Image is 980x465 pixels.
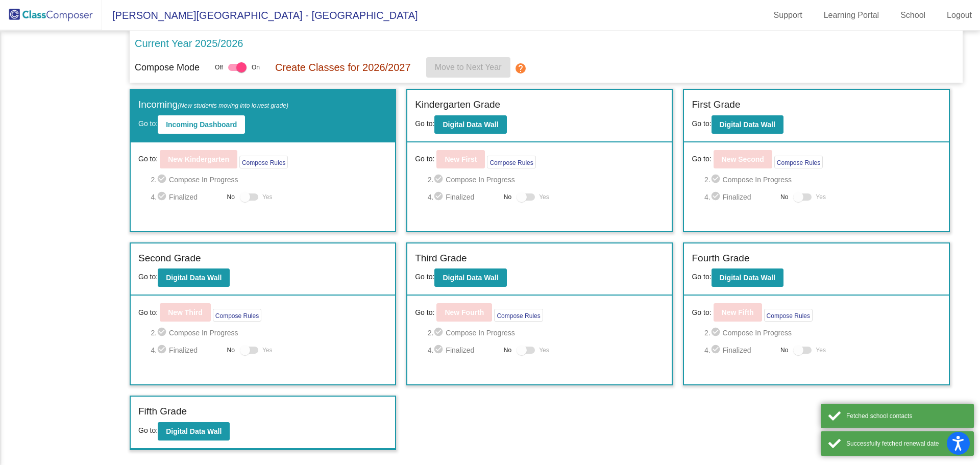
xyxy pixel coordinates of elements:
[428,174,665,186] span: 2. Compose In Progress
[227,192,235,202] span: No
[151,191,222,203] span: 4. Finalized
[138,404,187,419] label: Fifth Grade
[135,36,243,51] p: Current Year 2025/2026
[436,150,485,168] button: New First
[157,327,169,339] mat-icon: check_circle
[213,309,261,322] button: Compose Rules
[102,7,418,23] span: [PERSON_NAME][GEOGRAPHIC_DATA] - [GEOGRAPHIC_DATA]
[504,192,511,202] span: No
[135,61,200,75] p: Compose Mode
[151,174,387,186] span: 2. Compose In Progress
[138,119,158,128] span: Go to:
[939,7,980,23] a: Logout
[434,268,506,287] button: Digital Data Wall
[436,303,492,322] button: New Fourth
[692,154,711,164] span: Go to:
[158,268,230,287] button: Digital Data Wall
[158,115,245,134] button: Incoming Dashboard
[445,308,484,316] b: New Fourth
[138,97,288,112] label: Incoming
[239,156,288,168] button: Compose Rules
[433,344,446,356] mat-icon: check_circle
[780,192,788,202] span: No
[892,7,934,23] a: School
[443,274,498,282] b: Digital Data Wall
[138,273,158,281] span: Go to:
[138,251,201,266] label: Second Grade
[227,346,235,355] span: No
[692,251,749,266] label: Fourth Grade
[158,422,230,440] button: Digital Data Wall
[722,308,754,316] b: New Fifth
[252,63,260,72] span: On
[428,327,665,339] span: 2. Compose In Progress
[514,62,527,75] mat-icon: help
[168,155,229,163] b: New Kindergarten
[275,60,411,75] p: Create Classes for 2026/2027
[157,174,169,186] mat-icon: check_circle
[539,344,549,356] span: Yes
[710,174,723,186] mat-icon: check_circle
[846,411,966,421] div: Fetched school contacts
[138,426,158,434] span: Go to:
[415,97,500,112] label: Kindergarten Grade
[434,115,506,134] button: Digital Data Wall
[215,63,223,72] span: Off
[710,191,723,203] mat-icon: check_circle
[720,120,775,129] b: Digital Data Wall
[426,57,510,78] button: Move to Next Year
[415,307,434,318] span: Go to:
[487,156,535,168] button: Compose Rules
[704,174,941,186] span: 2. Compose In Progress
[764,309,813,322] button: Compose Rules
[539,191,549,203] span: Yes
[704,191,775,203] span: 4. Finalized
[712,268,783,287] button: Digital Data Wall
[722,155,764,163] b: New Second
[714,303,762,322] button: New Fifth
[160,303,211,322] button: New Third
[766,7,811,23] a: Support
[166,274,222,282] b: Digital Data Wall
[168,308,203,316] b: New Third
[160,150,237,168] button: New Kindergarten
[157,344,169,356] mat-icon: check_circle
[692,273,711,281] span: Go to:
[415,251,467,266] label: Third Grade
[720,274,775,282] b: Digital Data Wall
[415,273,434,281] span: Go to:
[846,439,966,448] div: Successfully fetched renewal date
[178,102,288,109] span: (New students moving into lowest grade)
[445,155,477,163] b: New First
[433,191,446,203] mat-icon: check_circle
[712,115,783,134] button: Digital Data Wall
[433,174,446,186] mat-icon: check_circle
[166,427,222,435] b: Digital Data Wall
[262,344,273,356] span: Yes
[428,191,499,203] span: 4. Finalized
[415,119,434,128] span: Go to:
[816,7,888,23] a: Learning Portal
[157,191,169,203] mat-icon: check_circle
[151,344,222,356] span: 4. Finalized
[816,191,826,203] span: Yes
[138,154,158,164] span: Go to:
[435,63,502,71] span: Move to Next Year
[151,327,387,339] span: 2. Compose In Progress
[428,344,499,356] span: 4. Finalized
[415,154,434,164] span: Go to:
[816,344,826,356] span: Yes
[704,344,775,356] span: 4. Finalized
[166,120,237,129] b: Incoming Dashboard
[710,327,723,339] mat-icon: check_circle
[780,346,788,355] span: No
[774,156,823,168] button: Compose Rules
[504,346,511,355] span: No
[443,120,498,129] b: Digital Data Wall
[433,327,446,339] mat-icon: check_circle
[494,309,543,322] button: Compose Rules
[710,344,723,356] mat-icon: check_circle
[262,191,273,203] span: Yes
[692,97,740,112] label: First Grade
[714,150,772,168] button: New Second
